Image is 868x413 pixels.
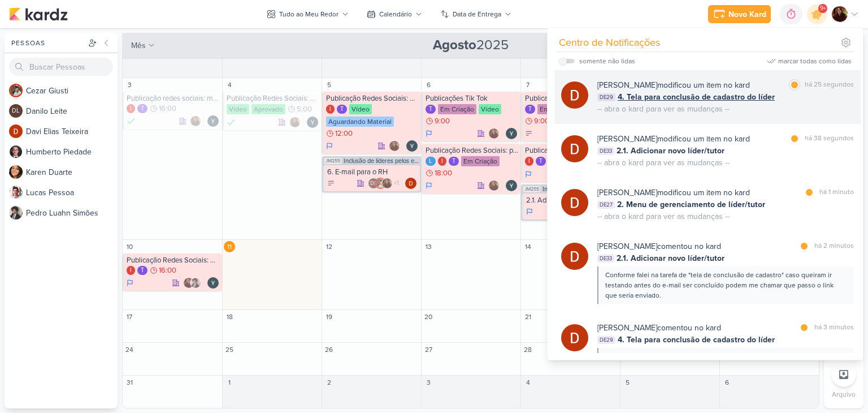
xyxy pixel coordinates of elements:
div: Responsável: Yasmin Marchiori [307,117,318,128]
span: 2. Menu de gerenciamento de líder/tutor [617,199,765,210]
div: -- abra o kard para ver as mudanças -- [597,210,730,222]
p: DL [370,181,377,187]
div: A Fazer [327,179,335,187]
div: Em Criação [537,104,576,114]
div: Em Andamento [127,278,133,287]
div: Finalizado [127,115,136,127]
img: Yasmin Marchiori [406,140,418,152]
img: Yasmin Marchiori [207,277,219,289]
div: I [525,157,533,166]
div: T [337,105,347,114]
div: 3 [423,377,434,388]
img: Jaqueline Molina [488,180,500,191]
div: 6. E-mail para o RH [327,167,418,177]
div: T [525,105,535,114]
div: 19 [323,311,335,322]
div: P e d r o L u a h n S i m õ e s [26,207,118,219]
div: Em Andamento [526,207,533,216]
span: 9:00 [435,117,450,125]
div: D a n i l o L e i t e [26,105,118,117]
img: Davi Elias Teixeira [405,178,416,189]
div: Aprovado [251,104,285,114]
div: 14 [522,241,533,252]
img: Lucas Pessoa [9,186,23,199]
img: Jaqueline Molina [488,128,500,139]
div: I [127,266,135,275]
div: comentou no kard [597,322,721,334]
div: Colaboradores: Jaqueline Molina [488,128,502,139]
div: 28 [522,344,533,355]
div: Publicações Tik Tok [426,94,518,103]
span: 4. Tela para conclusão de cadastro do líder [618,334,775,346]
div: C e z a r G i u s t i [26,85,118,97]
img: Yasmin Marchiori [506,128,517,139]
div: Em Andamento [426,129,432,138]
span: Inclusão de líderes pelos estagiários [542,186,618,192]
div: Aguardando Material [326,117,394,127]
p: DL [12,108,20,114]
div: Colaboradores: Jaqueline Molina [289,117,303,128]
div: Para testar enquanto o e-mail não fica pronto podem me chamar que passo o link que será enviado [605,351,845,372]
div: marcar todas como lidas [778,56,852,66]
img: Pedro Luahn Simões [9,206,23,220]
img: Yasmin Marchiori [207,115,219,127]
div: 6 [423,79,434,91]
div: há 3 minutos [814,322,854,334]
span: DE27 [597,201,615,209]
div: 4 [224,79,235,91]
span: 16:00 [159,266,176,274]
div: D a v i E l i a s T e i x e i r a [26,126,118,137]
img: Davi Elias Teixeira [561,81,588,109]
div: 12 [323,241,335,252]
span: JM255 [324,158,341,164]
div: 20 [423,311,434,322]
strong: Agosto [433,37,476,53]
span: 18:00 [435,169,452,177]
div: Em Criação [438,104,476,114]
div: 2.1. Adicionar novo líder/tutor [526,196,617,205]
div: Finalizado [227,117,236,128]
div: 25 [224,344,235,355]
div: 7 [522,79,533,91]
div: Publicações Tik Tok [525,94,618,103]
div: L [426,157,436,166]
img: Jaqueline Molina [389,140,400,152]
span: DE33 [597,255,614,263]
b: [PERSON_NAME] [597,80,657,90]
div: 10 [124,241,135,252]
span: DE29 [597,93,615,101]
div: Responsável: Yasmin Marchiori [207,277,219,289]
div: I [438,157,446,166]
span: 2025 [433,36,509,54]
div: 24 [124,344,135,355]
div: Publicação Redes Sociais: Marshmallow na Fogueira [525,146,618,155]
img: Davi Elias Teixeira [561,135,588,162]
div: 11 [224,241,235,252]
img: Davi Elias Teixeira [561,243,588,270]
div: T [426,105,436,114]
div: 3 [124,79,135,91]
div: -- abra o kard para ver as mudanças -- [597,103,730,115]
div: T [536,157,546,166]
div: H u m b e r t o P i e d a d e [26,146,118,158]
div: Pessoas [9,38,86,48]
b: [PERSON_NAME] [597,188,657,197]
div: I [326,105,335,114]
span: 5:00 [297,105,312,113]
span: 9:00 [534,117,549,125]
div: A Fazer [525,130,533,137]
div: modificou um item no kard [597,79,750,91]
img: Jaqueline Molina [289,117,301,128]
img: Pedro Luahn Simões [190,277,201,289]
img: Davi Elias Teixeira [561,324,588,351]
img: Jaqueline Molina [183,277,194,289]
div: modificou um item no kard [597,133,750,145]
span: 12:00 [335,130,353,137]
div: Vídeo [227,104,249,114]
div: Vídeo [349,104,372,114]
div: Em Andamento [525,170,532,179]
span: DE29 [597,336,615,344]
div: há 38 segundos [805,133,854,145]
div: Colaboradores: Jaqueline Molina [488,180,502,191]
img: kardz.app [9,7,68,21]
